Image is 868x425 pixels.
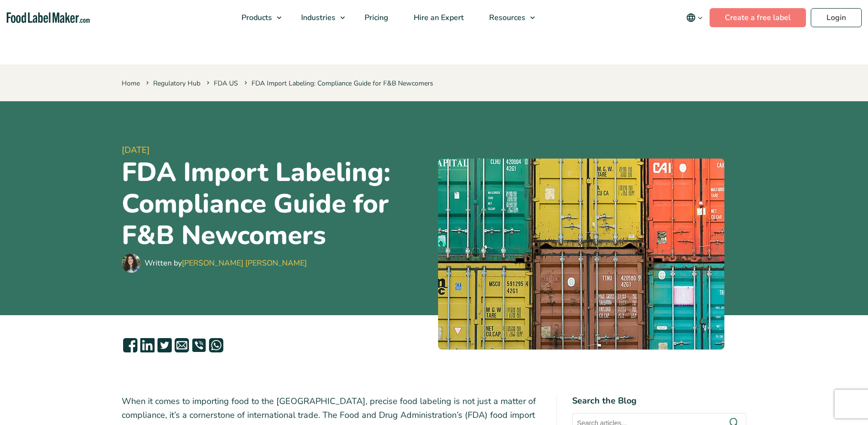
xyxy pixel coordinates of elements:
span: Products [239,12,273,23]
span: FDA Import Labeling: Compliance Guide for F&B Newcomers [242,79,433,88]
span: [DATE] [122,144,430,157]
a: Login [811,8,862,27]
h4: Search the Blog [572,394,746,407]
span: Industries [298,12,336,23]
span: Hire an Expert [411,12,465,23]
a: [PERSON_NAME] [PERSON_NAME] [182,258,307,268]
a: Regulatory Hub [153,79,200,88]
img: Maria Abi Hanna - Food Label Maker [122,254,141,273]
div: Written by [145,257,307,269]
a: Create a free label [710,8,806,27]
span: Pricing [362,12,389,23]
a: Home [122,79,140,88]
h1: FDA Import Labeling: Compliance Guide for F&B Newcomers [122,157,430,251]
span: Resources [486,12,526,23]
a: FDA US [214,79,238,88]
